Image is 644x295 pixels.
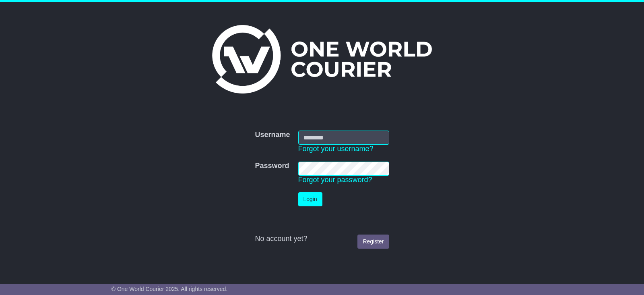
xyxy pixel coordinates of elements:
[298,176,372,184] a: Forgot your password?
[111,286,228,292] span: © One World Courier 2025. All rights reserved.
[298,145,374,153] a: Forgot your username?
[212,25,432,93] img: One World
[255,235,389,243] div: No account yet?
[298,192,322,206] button: Login
[357,235,389,249] a: Register
[255,131,290,139] label: Username
[255,162,289,170] label: Password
